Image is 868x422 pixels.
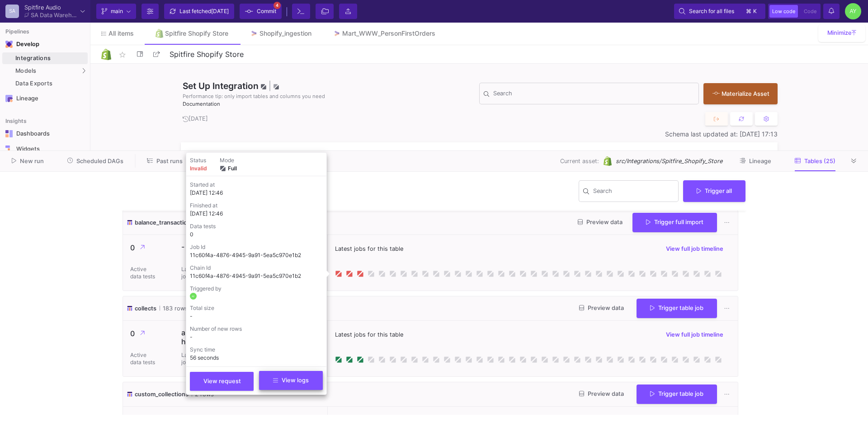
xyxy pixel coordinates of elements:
[769,5,798,18] button: Low code
[579,390,624,397] span: Preview data
[240,4,282,19] button: Commit
[845,3,861,19] div: AY
[156,158,183,164] span: Past runs
[2,142,88,156] a: Navigation iconWidgets
[683,180,745,202] button: Trigger all
[211,8,229,14] span: [DATE]
[333,30,341,38] img: Tab icon
[190,346,323,354] p: Sync time
[190,333,323,341] p: -
[15,67,37,75] span: Models
[603,156,612,166] img: Shopify
[335,330,403,339] span: Latest jobs for this table
[190,325,323,333] p: Number of new rows
[181,328,218,346] p: about 4 hours ago
[179,5,229,18] div: Last fetched
[190,164,207,173] p: invalid
[135,218,194,227] span: balance_transactions
[16,41,30,48] div: Develop
[1,154,55,168] button: New run
[560,157,599,165] span: Current asset:
[181,131,778,138] div: Schema last updated at: [DATE] 17:13
[190,312,323,320] p: -
[703,83,778,104] button: Materialize Asset
[804,8,816,14] span: Code
[2,37,88,52] mat-expansion-panel-header: Navigation iconDevelop
[190,243,323,251] p: Job Id
[183,115,208,122] span: [DATE]
[190,210,323,218] p: [DATE] 12:46
[616,157,722,165] span: src/Integrations/Spitfire_Shopify_Store
[165,30,228,37] div: Spitfire Shopify Store
[127,304,133,313] img: icon
[801,5,819,18] button: Code
[15,80,85,87] div: Data Exports
[2,52,88,64] a: Integrations
[31,12,77,18] div: SA Data Warehouse
[753,6,757,17] span: k
[5,41,13,48] img: Navigation icon
[746,6,751,17] span: ⌘
[190,372,254,391] button: View request
[181,80,479,108] div: Set Up Integration
[156,29,163,38] img: Tab icon
[666,331,723,338] span: View full job timeline
[2,127,88,141] a: Navigation iconDashboards
[335,244,403,253] span: Latest jobs for this table
[190,285,323,293] p: Triggered by
[127,218,133,227] img: icon
[16,145,75,153] div: Widgets
[259,371,323,390] button: View logs
[650,305,703,311] span: Trigger table job
[57,154,135,168] button: Scheduled DAGs
[5,5,19,18] div: SA
[181,352,208,366] p: Last ready job
[130,242,167,253] p: 0
[674,4,765,19] button: Search for all files⌘k
[190,230,323,239] p: 0
[637,384,717,404] button: Trigger table job
[181,266,208,280] p: Last ready job
[136,154,193,168] button: Past runs
[578,219,623,225] span: Preview data
[689,5,734,18] span: Search for all files
[220,156,237,164] p: Mode
[632,213,717,232] button: Trigger full import
[650,390,703,397] span: Trigger table job
[130,266,157,280] p: Active data tests
[190,222,323,230] p: Data tests
[127,390,133,399] img: icon
[135,390,189,399] span: custom_collections
[164,4,234,19] button: Last fetched[DATE]
[190,251,323,259] p: 11c60f4a-4876-4945-9a91-5ea5c970e1b2
[646,219,703,225] span: Trigger full import
[342,30,435,37] div: Mart_WWW_PersonFirstOrders
[637,299,717,318] button: Trigger table job
[96,4,136,19] button: main
[729,154,782,168] button: Lineage
[20,158,44,164] span: New run
[257,5,276,18] span: Commit
[181,242,218,251] p: -
[130,352,157,366] p: Active data tests
[659,328,731,342] button: View full job timeline
[24,5,77,10] div: Spitfire Audio
[493,92,694,99] input: Search for Tables, Columns, etc.
[273,377,309,384] span: View logs
[135,304,156,313] span: collects
[16,95,75,102] div: Lineage
[16,130,75,137] div: Dashboards
[697,188,732,194] span: Trigger all
[117,49,128,60] mat-icon: star_border
[15,55,85,62] div: Integrations
[190,156,207,164] p: Status
[5,95,13,102] img: Navigation icon
[5,145,13,153] img: Navigation icon
[76,158,123,164] span: Scheduled DAGs
[712,89,764,98] div: Materialize Asset
[572,301,631,315] button: Preview data
[784,154,846,168] button: Tables (25)
[160,304,188,313] span: 183 rows
[190,189,323,197] p: [DATE] 12:46
[269,80,271,91] span: |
